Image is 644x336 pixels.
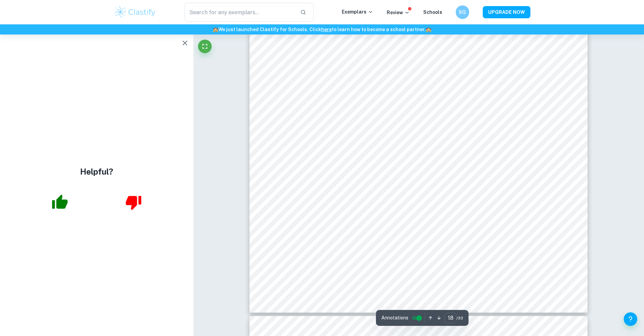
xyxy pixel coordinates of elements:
span: Annotations [381,314,408,321]
input: Search for any exemplars... [185,3,295,22]
h6: We just launched Clastify for Schools. Click to learn how to become a school partner. [1,26,643,33]
button: Help and Feedback [624,312,637,326]
a: Schools [423,9,442,15]
button: SG [456,5,469,19]
h6: SG [458,8,466,16]
p: Exemplars [342,8,373,16]
button: UPGRADE NOW [483,6,530,18]
a: here [321,27,332,32]
img: Clastify logo [114,5,157,19]
h4: Helpful? [80,165,113,178]
button: Fullscreen [198,40,212,53]
p: Review [387,9,410,16]
span: 🏫 [426,27,431,32]
span: / 33 [456,315,463,321]
span: 🏫 [213,27,218,32]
